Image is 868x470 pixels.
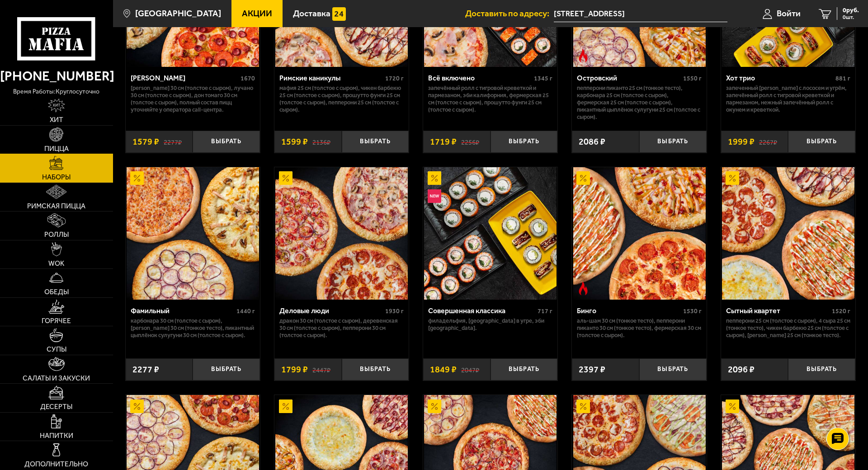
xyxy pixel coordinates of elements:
img: Острое блюдо [576,49,590,62]
span: 717 г [538,307,552,315]
span: Десерты [40,403,72,410]
p: Пепперони 25 см (толстое с сыром), 4 сыра 25 см (тонкое тесто), Чикен Барбекю 25 см (толстое с сы... [726,317,850,339]
span: 1930 г [385,307,404,315]
span: Доставка [293,9,330,18]
img: Акционный [576,399,590,413]
span: 1550 г [683,75,702,82]
p: Филадельфия, [GEOGRAPHIC_DATA] в угре, Эби [GEOGRAPHIC_DATA]. [428,317,552,332]
img: Фамильный [127,167,259,300]
span: 1799 ₽ [281,365,308,374]
div: Сытный квартет [726,306,830,315]
span: 1345 г [534,75,552,82]
span: 2096 ₽ [728,365,755,374]
span: 1520 г [832,307,850,315]
button: Выбрать [491,131,558,153]
div: Римские каникулы [279,74,383,82]
span: Римская пицца [27,202,85,210]
a: АкционныйНовинкаСовершенная классика [423,167,557,300]
p: Мафия 25 см (толстое с сыром), Чикен Барбекю 25 см (толстое с сыром), Прошутто Фунги 25 см (толст... [279,85,404,113]
button: Выбрать [193,131,260,153]
div: Островский [577,74,680,82]
span: 1999 ₽ [728,137,755,146]
s: 2256 ₽ [461,137,479,146]
span: Хит [50,116,63,123]
img: Акционный [279,171,292,185]
img: Акционный [428,171,441,185]
s: 2447 ₽ [312,365,330,374]
div: Бинго [577,306,680,315]
img: Сытный квартет [722,167,854,300]
input: Ваш адрес доставки [554,5,727,22]
img: Совершенная классика [424,167,557,300]
span: 2277 ₽ [132,365,159,374]
span: Наборы [42,174,71,181]
button: Выбрать [193,358,260,381]
img: Акционный [279,399,292,413]
span: Обеды [44,288,69,296]
button: Выбрать [342,358,409,381]
span: Акции [242,9,272,18]
span: 1579 ₽ [132,137,159,146]
p: Дракон 30 см (толстое с сыром), Деревенская 30 см (толстое с сыром), Пепперони 30 см (толстое с с... [279,317,404,339]
div: Фамильный [131,306,234,315]
span: 1670 [241,75,255,82]
img: Акционный [726,171,739,185]
button: Выбрать [639,131,707,153]
button: Выбрать [639,358,707,381]
img: Акционный [130,399,144,413]
img: Новинка [428,189,441,203]
span: 1849 ₽ [430,365,457,374]
p: Запечённый ролл с тигровой креветкой и пармезаном, Эби Калифорния, Фермерская 25 см (толстое с сы... [428,85,552,113]
s: 2136 ₽ [312,137,330,146]
span: Пицца [44,145,69,152]
button: Выбрать [342,131,409,153]
button: Выбрать [788,358,855,381]
p: Карбонара 30 см (толстое с сыром), [PERSON_NAME] 30 см (тонкое тесто), Пикантный цыплёнок сулугун... [131,317,255,339]
span: 1599 ₽ [281,137,308,146]
a: АкционныйОстрое блюдоБинго [572,167,706,300]
a: АкционныйСытный квартет [721,167,855,300]
span: Доставить по адресу: [465,9,554,18]
img: Острое блюдо [576,282,590,295]
span: 1720 г [385,75,404,82]
span: 0 шт. [843,14,859,20]
button: Выбрать [491,358,558,381]
s: 2277 ₽ [164,137,182,146]
span: 2086 ₽ [579,137,605,146]
span: [GEOGRAPHIC_DATA] [135,9,221,18]
span: 1719 ₽ [430,137,457,146]
span: Супы [47,346,66,353]
div: [PERSON_NAME] [131,74,238,82]
span: Напитки [40,432,73,439]
span: 881 г [835,75,850,82]
p: Пепперони Пиканто 25 см (тонкое тесто), Карбонара 25 см (толстое с сыром), Фермерская 25 см (толс... [577,85,701,121]
img: Акционный [576,171,590,185]
div: Деловые люди [279,306,383,315]
span: 2397 ₽ [579,365,605,374]
p: Запеченный [PERSON_NAME] с лососем и угрём, Запечённый ролл с тигровой креветкой и пармезаном, Не... [726,85,850,113]
span: Горячее [42,317,71,324]
a: АкционныйДеловые люди [274,167,409,300]
button: Выбрать [788,131,855,153]
span: 1530 г [683,307,702,315]
div: Совершенная классика [428,306,535,315]
div: Всё включено [428,74,532,82]
span: Роллы [44,231,69,238]
div: Хот трио [726,74,833,82]
s: 2267 ₽ [759,137,777,146]
a: АкционныйФамильный [126,167,260,300]
span: 1440 г [236,307,255,315]
span: Салаты и закуски [23,375,90,382]
span: Дополнительно [24,461,88,468]
img: Деловые люди [275,167,408,300]
img: Акционный [428,399,441,413]
span: 0 руб. [843,7,859,14]
p: [PERSON_NAME] 30 см (толстое с сыром), Лучано 30 см (толстое с сыром), Дон Томаго 30 см (толстое ... [131,85,255,113]
span: WOK [48,260,64,267]
img: 15daf4d41897b9f0e9f617042186c801.svg [332,7,346,21]
img: Бинго [573,167,706,300]
span: Войти [777,9,801,18]
img: Акционный [726,399,739,413]
p: Аль-Шам 30 см (тонкое тесто), Пепперони Пиканто 30 см (тонкое тесто), Фермерская 30 см (толстое с... [577,317,701,339]
s: 2047 ₽ [461,365,479,374]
